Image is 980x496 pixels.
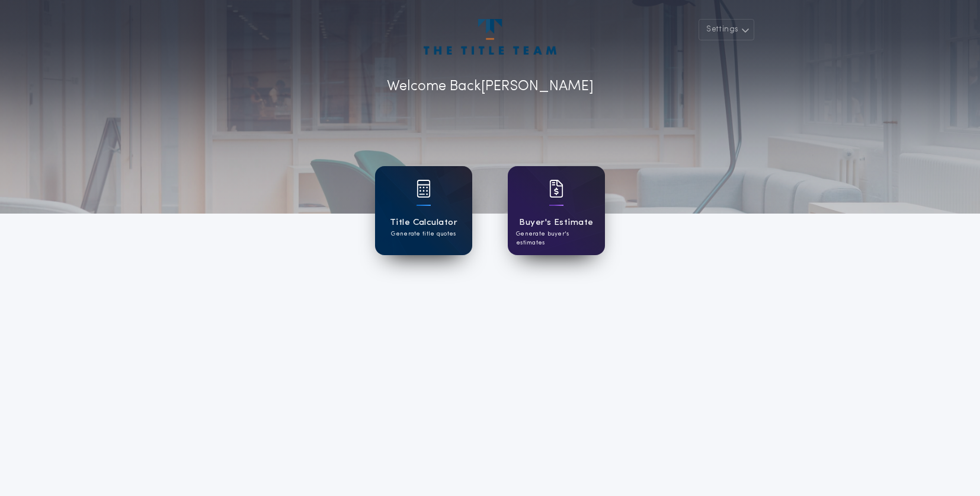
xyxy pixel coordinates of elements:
[519,216,593,230] h1: Buyer's Estimate
[387,76,594,97] p: Welcome Back [PERSON_NAME]
[699,19,754,40] button: Settings
[549,180,563,198] img: card icon
[516,230,597,247] p: Generate buyer's estimates
[424,19,556,55] img: account-logo
[508,166,605,255] a: card iconBuyer's EstimateGenerate buyer's estimates
[391,230,456,239] p: Generate title quotes
[375,166,472,255] a: card iconTitle CalculatorGenerate title quotes
[417,180,431,198] img: card icon
[390,216,457,230] h1: Title Calculator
